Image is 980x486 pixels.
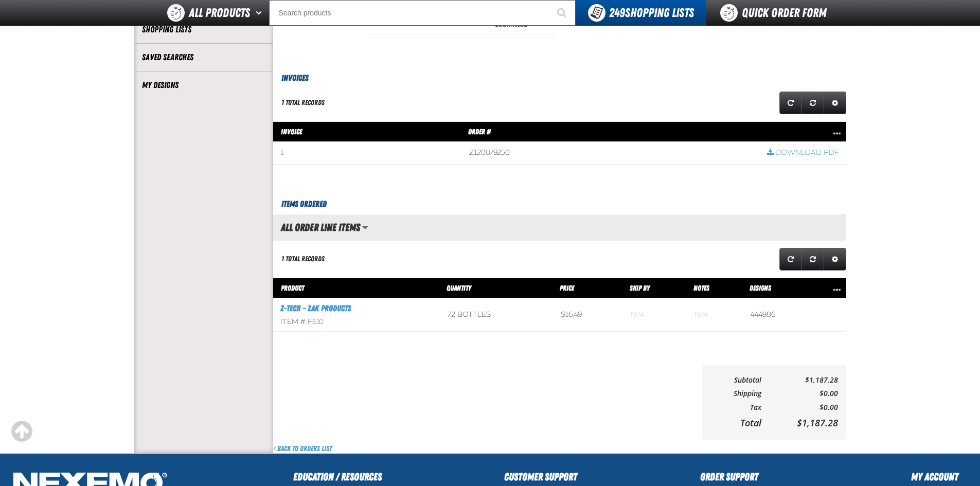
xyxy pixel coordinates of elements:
span: Quantity [447,284,471,292]
div: 1 total records [281,254,325,264]
a: Download PDF row action [767,148,839,158]
a: Refresh grid action [779,248,802,271]
td: Blank [623,298,687,332]
td: Subtotal [710,373,762,387]
a: Reset grid action [801,92,824,114]
span: F610 [308,317,324,326]
div: Scroll to the top [10,420,33,443]
a: Refresh grid action [779,92,802,114]
a: Back to Orders List [273,444,332,454]
button: Manage grid views. Current view is All Order Line Items [362,219,368,236]
span: All Products [189,4,250,22]
th: Row actions [821,278,846,298]
strong: 249 [609,6,625,20]
td: $0.00 [761,387,838,401]
td: 1 [273,142,462,165]
div: 1 total records [281,98,325,107]
td: Blank [687,298,743,332]
td: $16.49 [554,298,623,332]
span: Price [560,284,574,292]
a: My Designs [142,79,265,91]
a: Expand or Collapse Grid Settings [824,248,846,271]
td: 444986 [743,298,821,332]
a: Expand or Collapse Grid Settings [824,92,846,114]
td: Z120079250 [462,142,759,165]
span: Invoice [281,128,302,136]
h3: Invoices [273,72,846,84]
td: $0.00 [761,401,838,415]
span: Designs [750,284,771,292]
h2: Customer Support [504,469,577,484]
span: Notes [693,284,709,292]
h3: Items Ordered [273,198,846,210]
h2: All Order Line Items [273,222,360,233]
h2: My Account [911,469,970,484]
span: Order # [468,128,491,136]
a: Z-Tech - ZAK Products [280,303,351,313]
span: Ship By [630,284,650,292]
span: $1,187.28 [797,417,838,429]
td: Total [710,415,762,431]
h2: Education / Resources [293,469,382,484]
td: Tax [710,401,762,415]
a: Saved Searches [142,51,265,63]
span: Product [281,284,304,292]
a: Shopping Lists [142,24,265,35]
a: Reset grid action [801,248,824,271]
th: Row actions [760,121,846,142]
td: Shipping [710,387,762,401]
h2: Order Support [700,469,789,484]
span: Shopping Lists [609,6,694,20]
div: Item #: [280,317,433,327]
td: 72 bottles [440,298,554,332]
td: $1,187.28 [761,373,838,387]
